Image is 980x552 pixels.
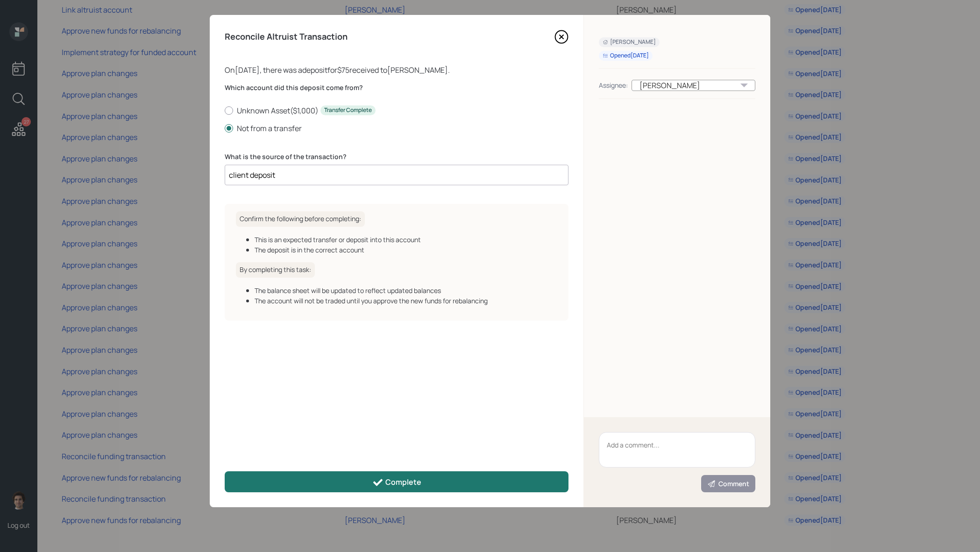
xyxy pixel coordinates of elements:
[225,105,568,116] label: Unknown Asset ( $1,000 )
[236,211,365,227] h6: Confirm the following before completing:
[225,83,568,92] label: Which account did this deposit come from?
[225,64,568,76] div: On [DATE] , there was a deposit for $75 received to [PERSON_NAME] .
[236,262,315,278] h6: By completing this task:
[324,106,372,114] div: Transfer Complete
[255,235,557,245] div: This is an expected transfer or deposit into this account
[225,471,568,492] button: Complete
[225,32,348,42] h4: Reconcile Altruist Transaction
[255,296,557,306] div: The account will not be traded until you approve the new funds for rebalancing
[603,52,649,60] div: Opened [DATE]
[225,123,568,133] label: Not from a transfer
[599,80,628,90] div: Assignee:
[603,38,656,46] div: [PERSON_NAME]
[632,80,755,91] div: [PERSON_NAME]
[225,152,568,161] label: What is the source of the transaction?
[372,477,421,488] div: Complete
[255,245,557,255] div: The deposit is in the correct account
[707,479,749,489] div: Comment
[701,475,755,492] button: Comment
[255,286,557,295] div: The balance sheet will be updated to reflect updated balances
